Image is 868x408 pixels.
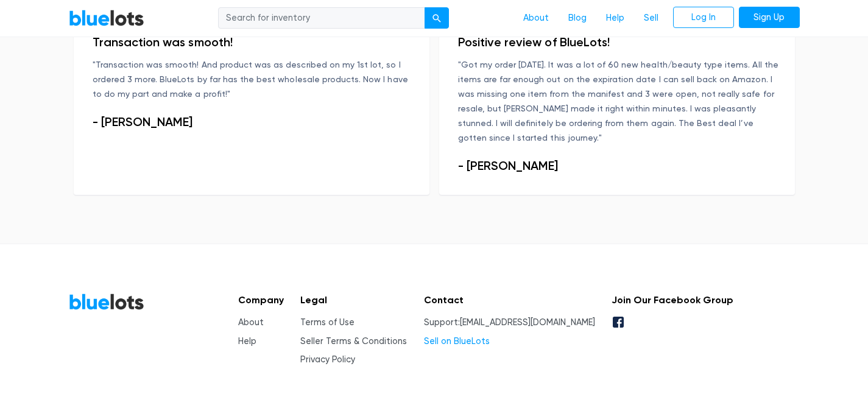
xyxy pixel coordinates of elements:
a: Sell on BlueLots [424,336,490,346]
a: Log In [673,7,734,29]
p: "Got my order [DATE]. It was a lot of 60 new health/beauty type items. All the items are far enou... [458,58,783,146]
a: BlueLots [69,9,144,27]
li: Support: [424,316,595,329]
a: Sign Up [739,7,800,29]
h4: Positive review of BlueLots! [458,35,783,49]
h5: Legal [300,294,407,306]
a: Help [596,7,634,30]
h3: - [PERSON_NAME] [458,158,783,173]
a: BlueLots [69,293,144,311]
input: Search for inventory [218,7,425,29]
a: About [513,7,559,30]
a: Help [238,336,256,346]
a: Blog [559,7,596,30]
a: Sell [634,7,668,30]
a: Terms of Use [300,317,355,328]
h5: Company [238,294,284,306]
h3: - [PERSON_NAME] [93,114,417,129]
p: "Transaction was smooth! And product was as described on my 1st lot, so I ordered 3 more. BlueLot... [93,58,417,102]
h5: Join Our Facebook Group [612,294,733,306]
h4: Transaction was smooth! [93,35,417,49]
a: About [238,317,264,328]
a: Seller Terms & Conditions [300,336,407,346]
a: [EMAIL_ADDRESS][DOMAIN_NAME] [460,317,595,328]
a: Privacy Policy [300,354,355,365]
h5: Contact [424,294,595,306]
